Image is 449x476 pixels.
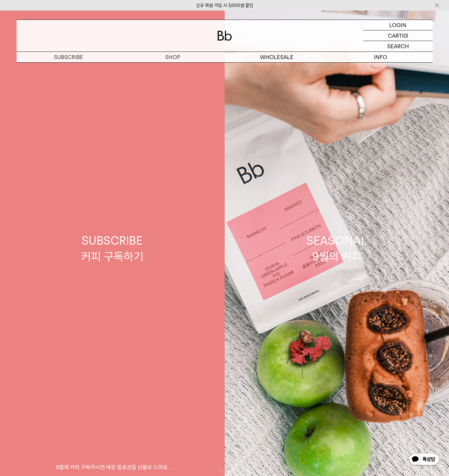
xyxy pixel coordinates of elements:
a: SHOP [121,52,225,62]
a: 신규 회원 가입 시 3,000원 할인 [196,3,253,8]
p: WHOLESALE [225,52,329,62]
img: 로고 [217,31,232,41]
div: SUBSCRIBE 커피 구독하기 [81,233,144,265]
p: INFO [329,52,433,62]
a: SUBSCRIBE [17,52,121,62]
p: LOGIN [389,20,406,30]
a: CART (0) [363,30,433,41]
p: (0) [402,30,408,41]
a: LOGIN [363,20,433,30]
div: SEASONAL 9월의 커피 [306,233,367,265]
p: SEARCH [387,41,409,52]
img: 카카오톡 채널 1:1 채팅 버튼 [409,453,440,467]
p: CART [388,30,402,41]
